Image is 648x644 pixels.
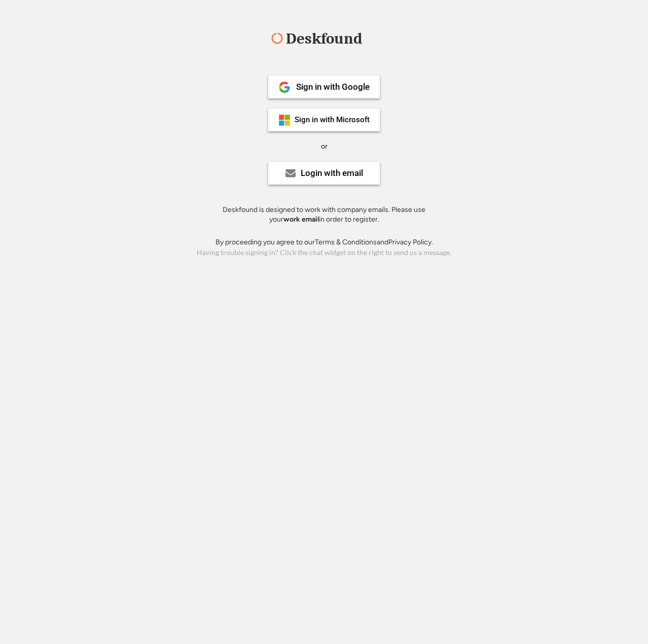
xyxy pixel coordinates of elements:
div: By proceeding you agree to our and [215,237,433,247]
strong: work email [283,215,319,224]
div: Deskfound [281,31,367,47]
img: ms-symbollockup_mssymbol_19.png [278,114,291,126]
div: Sign in with Microsoft [295,116,370,124]
div: Deskfound is designed to work with company emails. Please use your in order to register. [210,205,438,225]
div: Sign in with Google [296,83,370,91]
img: 1024px-Google__G__Logo.svg.png [278,81,291,93]
div: or [321,141,328,152]
a: Privacy Policy. [388,238,433,246]
a: Terms & Conditions [315,238,377,246]
div: Login with email [301,169,363,177]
